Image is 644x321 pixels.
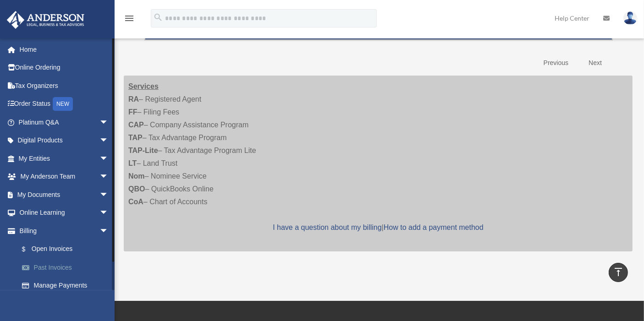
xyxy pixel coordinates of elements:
[582,54,609,72] a: Next
[13,277,122,295] a: Manage Payments
[6,113,122,131] a: Platinum Q&Aarrow_drop_down
[6,204,122,222] a: Online Learningarrow_drop_down
[384,223,484,231] a: How to add a payment method
[128,221,628,234] p: |
[6,185,122,204] a: My Documentsarrow_drop_down
[128,95,139,103] strong: RA
[6,76,122,95] a: Tax Organizers
[124,16,135,24] a: menu
[99,113,118,132] span: arrow_drop_down
[273,223,381,231] a: I have a question about my billing
[6,95,122,114] a: Order StatusNEW
[153,12,163,22] i: search
[128,147,158,154] strong: TAP-Lite
[623,11,637,25] img: User Pic
[53,97,73,111] div: NEW
[124,13,135,24] i: menu
[128,198,143,206] strong: CoA
[537,54,575,72] a: Previous
[99,204,118,223] span: arrow_drop_down
[128,134,143,141] strong: TAP
[99,222,118,240] span: arrow_drop_down
[99,149,118,168] span: arrow_drop_down
[128,159,137,167] strong: LT
[99,131,118,150] span: arrow_drop_down
[6,168,122,186] a: My Anderson Teamarrow_drop_down
[128,121,144,129] strong: CAP
[128,172,145,180] strong: Nom
[124,76,633,251] div: – Registered Agent – Filing Fees – Company Assistance Program – Tax Advantage Program – Tax Advan...
[4,11,87,29] img: Anderson Advisors Platinum Portal
[613,267,624,277] i: vertical_align_top
[6,59,122,77] a: Online Ordering
[128,82,159,90] strong: Services
[128,108,138,116] strong: FF
[99,168,118,186] span: arrow_drop_down
[27,244,32,255] span: $
[99,185,118,204] span: arrow_drop_down
[13,240,118,259] a: $Open Invoices
[6,131,122,150] a: Digital Productsarrow_drop_down
[13,258,122,277] a: Past Invoices
[6,40,122,59] a: Home
[6,222,122,240] a: Billingarrow_drop_down
[6,149,122,168] a: My Entitiesarrow_drop_down
[128,185,145,193] strong: QBO
[609,263,628,282] a: vertical_align_top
